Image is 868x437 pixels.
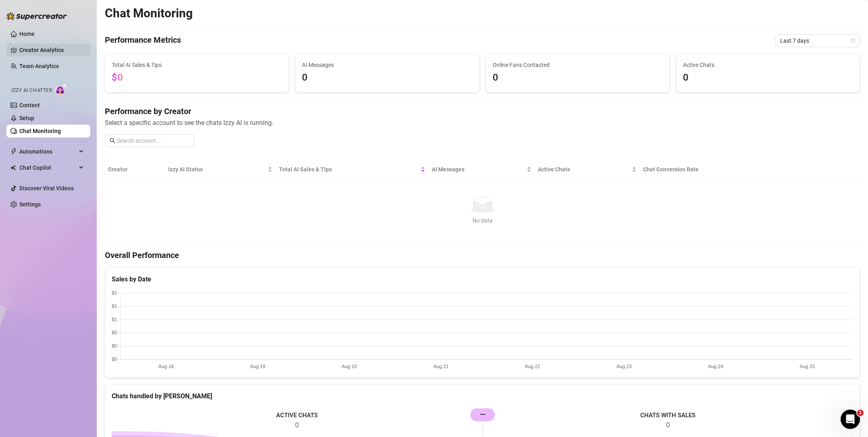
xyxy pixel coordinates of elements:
[302,70,472,85] span: 0
[165,160,276,179] th: Izzy AI Status
[112,274,853,284] div: Sales by Date
[111,216,853,225] div: No data
[19,145,77,158] span: Automations
[112,72,123,83] span: $0
[117,136,189,145] input: Search account...
[112,60,282,69] span: Total AI Sales & Tips
[857,410,864,416] span: 1
[683,70,853,85] span: 0
[19,63,59,69] a: Team Analytics
[105,160,165,179] th: Creator
[19,185,74,191] a: Discover Viral Videos
[851,38,856,43] span: calendar
[19,44,84,56] a: Creator Analytics
[780,35,855,47] span: Last 7 days
[538,165,630,174] span: Active Chats
[429,160,535,179] th: AI Messages
[19,31,35,37] a: Home
[493,60,663,69] span: Online Fans Contacted
[105,106,860,117] h4: Performance by Creator
[432,165,525,174] span: AI Messages
[302,60,472,69] span: AI Messages
[55,83,68,95] img: AI Chatter
[640,160,785,179] th: Chat Conversion Rate
[105,118,860,128] span: Select a specific account to see the chats Izzy AI is running.
[11,87,52,94] span: Izzy AI Chatter
[19,115,34,121] a: Setup
[19,102,40,108] a: Content
[6,12,67,20] img: logo-BBDzfeDw.svg
[105,34,181,47] h4: Performance Metrics
[10,165,16,171] img: Chat Copilot
[279,165,419,174] span: Total AI Sales & Tips
[105,250,860,261] h4: Overall Performance
[105,6,193,21] h2: Chat Monitoring
[19,201,41,208] a: Settings
[683,60,853,69] span: Active Chats
[168,165,266,174] span: Izzy AI Status
[535,160,640,179] th: Active Chats
[493,70,663,85] span: 0
[110,138,115,144] span: search
[10,148,17,155] span: thunderbolt
[19,128,61,134] a: Chat Monitoring
[276,160,429,179] th: Total AI Sales & Tips
[112,391,853,401] div: Chats handled by [PERSON_NAME]
[841,410,860,429] iframe: Intercom live chat
[19,161,77,174] span: Chat Copilot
